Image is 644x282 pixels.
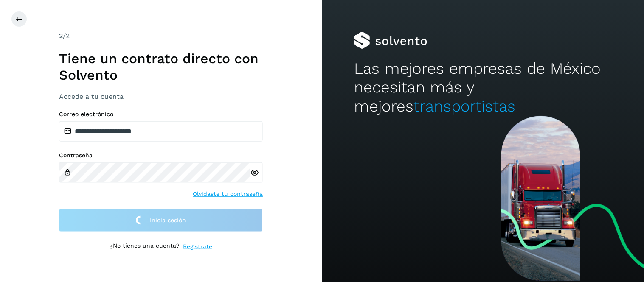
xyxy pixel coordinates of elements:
[59,31,263,41] div: /2
[59,92,263,101] h3: Accede a tu cuenta
[183,242,212,251] a: Regístrate
[59,50,263,83] h1: Tiene un contrato directo con Solvento
[193,190,263,198] a: Olvidaste tu contraseña
[150,217,186,223] span: Inicia sesión
[59,209,263,232] button: Inicia sesión
[59,111,263,118] label: Correo electrónico
[354,59,612,116] h2: Las mejores empresas de México necesitan más y mejores
[59,152,263,159] label: Contraseña
[413,97,515,115] span: transportistas
[110,242,180,251] p: ¿No tienes una cuenta?
[59,32,63,40] span: 2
